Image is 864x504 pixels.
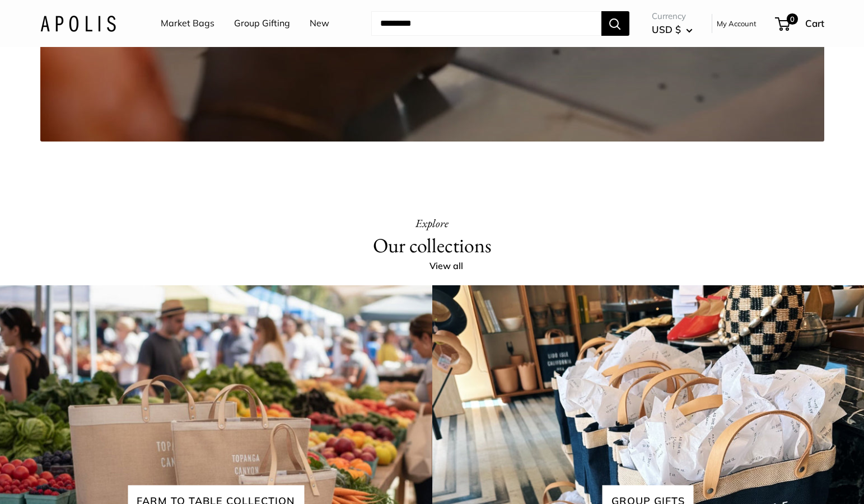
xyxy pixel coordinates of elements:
img: Apolis [40,15,116,31]
a: New [310,15,329,32]
span: USD $ [652,23,681,35]
h2: Our collections [373,233,492,258]
a: 0 Cart [776,15,824,32]
iframe: Sign Up via Text for Offers [9,461,120,495]
a: Market Bags [161,15,214,32]
a: My Account [717,17,756,30]
input: Search... [371,11,601,36]
h3: Explore [415,213,449,233]
span: Cart [805,17,824,29]
a: View all [429,258,475,275]
button: Search [601,11,629,36]
span: Currency [652,8,693,24]
button: USD $ [652,21,693,39]
span: 0 [786,13,797,25]
a: Group Gifting [234,15,290,32]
